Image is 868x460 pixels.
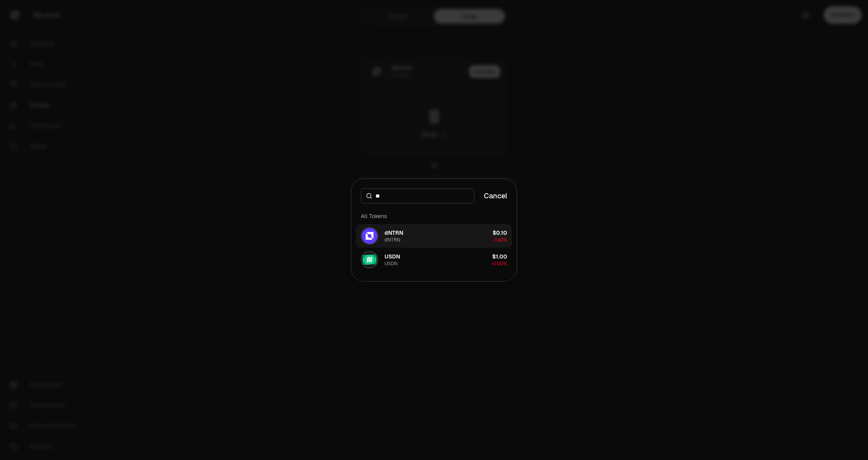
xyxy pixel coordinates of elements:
[356,208,512,224] div: All Tokens
[362,228,377,244] img: dNTRN Logo
[356,224,512,248] button: dNTRN LogodNTRNdNTRN$0.10-3.42%
[385,260,398,267] div: USDN
[484,190,507,201] button: Cancel
[385,229,403,237] div: dNTRN
[493,229,507,237] div: $0.10
[362,252,377,268] img: USDN Logo
[356,248,512,272] button: USDN LogoUSDNUSDN$1.00-0.00%
[385,253,400,260] div: USDN
[385,237,400,243] div: dNTRN
[491,260,507,267] span: -0.00%
[492,253,507,260] div: $1.00
[492,237,507,243] span: -3.42%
